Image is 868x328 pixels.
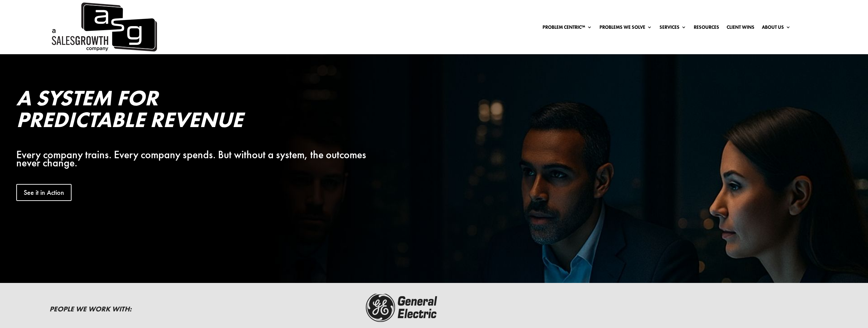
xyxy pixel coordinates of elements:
a: Problem Centric™ [542,25,592,32]
a: Services [659,25,686,32]
div: Every company trains. Every company spends. But without a system, the outcomes never change. [16,151,374,167]
a: See it in Action [16,184,72,201]
img: ge-logo-dark [360,291,445,325]
a: Problems We Solve [599,25,652,32]
a: Resources [694,25,719,32]
a: About Us [762,25,791,32]
a: Client Wins [727,25,754,32]
h2: A System for Predictable Revenue [16,87,374,134]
